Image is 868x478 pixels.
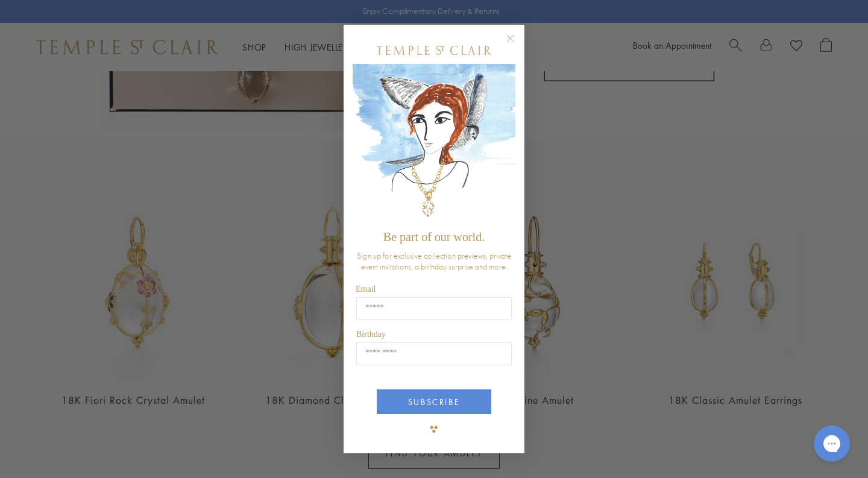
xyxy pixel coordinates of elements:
span: Sign up for exclusive collection previews, private event invitations, a birthday surprise and more. [357,250,511,272]
img: c4a9eb12-d91a-4d4a-8ee0-386386f4f338.jpeg [353,64,515,225]
button: Close dialog [509,37,524,52]
img: Temple St. Clair [377,46,491,55]
img: TSC [422,417,446,441]
button: SUBSCRIBE [377,389,491,414]
span: Email [356,285,376,294]
iframe: Gorgias live chat messenger [808,421,856,466]
span: Birthday [356,330,386,339]
input: Email [356,297,512,320]
span: Be part of our world. [383,230,485,244]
